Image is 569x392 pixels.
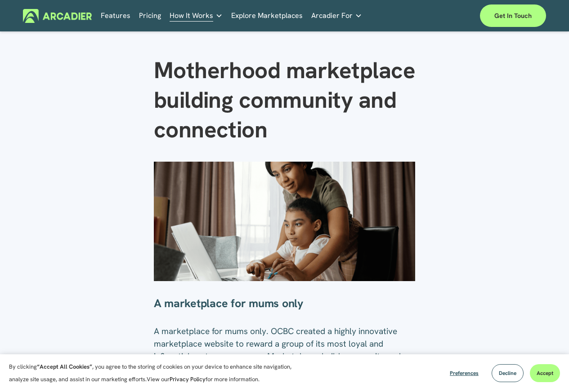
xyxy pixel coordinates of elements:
strong: “Accept All Cookies” [37,363,92,370]
p: By clicking , you agree to the storing of cookies on your device to enhance site navigation, anal... [9,361,301,386]
a: Get in touch [480,4,546,27]
a: Features [101,9,130,23]
p: A marketplace for mums only. OCBC created a highly innovative marketplace website to reward a gro... [154,325,416,375]
a: folder dropdown [170,9,223,23]
iframe: Chat Widget [524,349,569,392]
h1: Motherhood marketplace building community and connection [154,55,416,145]
span: Arcadier For [311,9,353,22]
span: How It Works [170,9,213,22]
img: Arcadier [23,9,92,23]
span: Decline [499,370,516,377]
strong: A marketplace for mums only [154,296,303,311]
button: Preferences [443,364,485,382]
span: Preferences [450,370,479,377]
a: Pricing [139,9,161,23]
button: Decline [492,364,524,382]
a: folder dropdown [311,9,362,23]
a: Privacy Policy [170,375,206,383]
a: Explore Marketplaces [231,9,303,23]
